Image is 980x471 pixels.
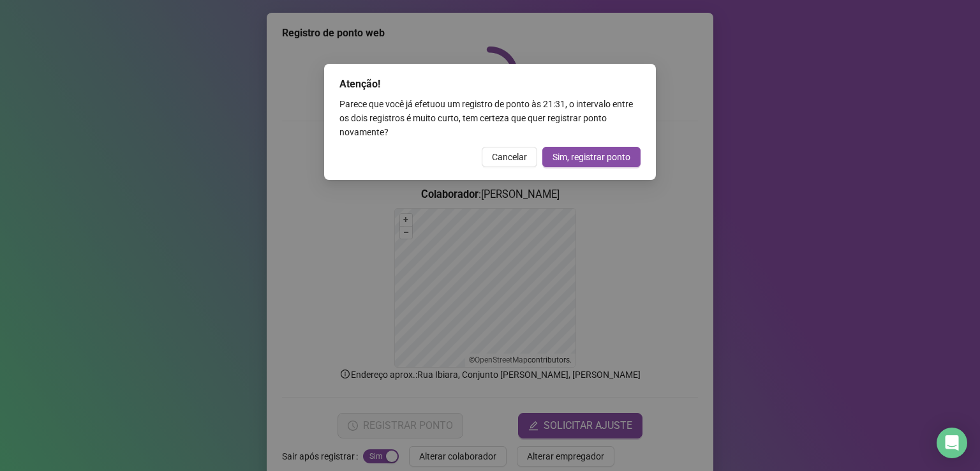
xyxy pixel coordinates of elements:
[937,428,967,458] div: Open Intercom Messenger
[482,147,537,167] button: Cancelar
[339,97,641,139] div: Parece que você já efetuou um registro de ponto às 21:31 , o intervalo entre os dois registros é ...
[339,77,641,92] div: Atenção!
[553,150,630,164] span: Sim, registrar ponto
[542,147,641,167] button: Sim, registrar ponto
[492,150,527,164] span: Cancelar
